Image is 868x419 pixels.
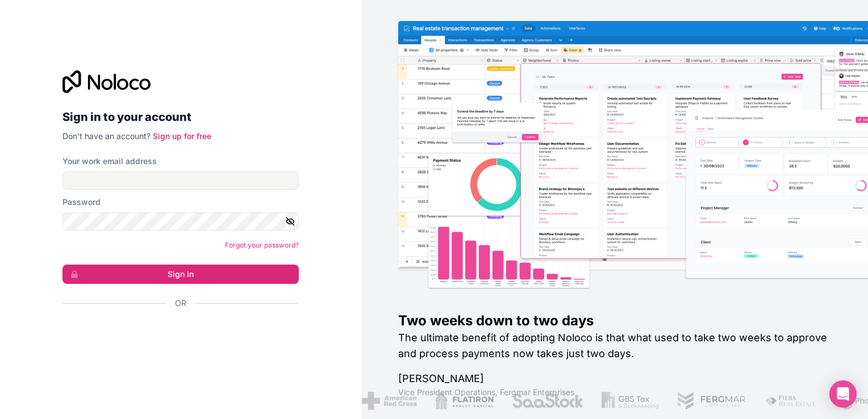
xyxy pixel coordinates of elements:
span: Don't have an account? [62,131,151,141]
iframe: Sign in with Google Button [57,321,295,346]
h2: Sign in to your account [62,107,299,127]
span: Or [175,298,186,309]
h1: Two weeks down to two days [398,312,832,330]
input: Password [62,212,299,231]
a: Sign up for free [153,131,211,141]
div: Open Intercom Messenger [829,380,857,408]
img: /assets/fergmar-CudnrXN5.png [675,392,744,410]
label: Your work email address [62,156,157,167]
img: /assets/gbstax-C-GtDUiK.png [599,392,657,410]
a: Forgot your password? [225,241,299,249]
label: Password [62,196,101,208]
input: Email address [62,171,299,190]
img: /assets/saastock-C6Zbiodz.png [510,392,581,410]
button: Sign in [62,265,299,284]
h1: [PERSON_NAME] [398,371,832,387]
h2: The ultimate benefit of adopting Noloco is that what used to take two weeks to approve and proces... [398,330,832,362]
img: /assets/american-red-cross-BAupjrZR.png [360,392,415,410]
img: /assets/flatiron-C8eUkumj.png [433,392,492,410]
img: /assets/fiera-fwj2N5v4.png [762,392,816,410]
h1: Vice President Operations , Fergmar Enterprises [398,387,832,398]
